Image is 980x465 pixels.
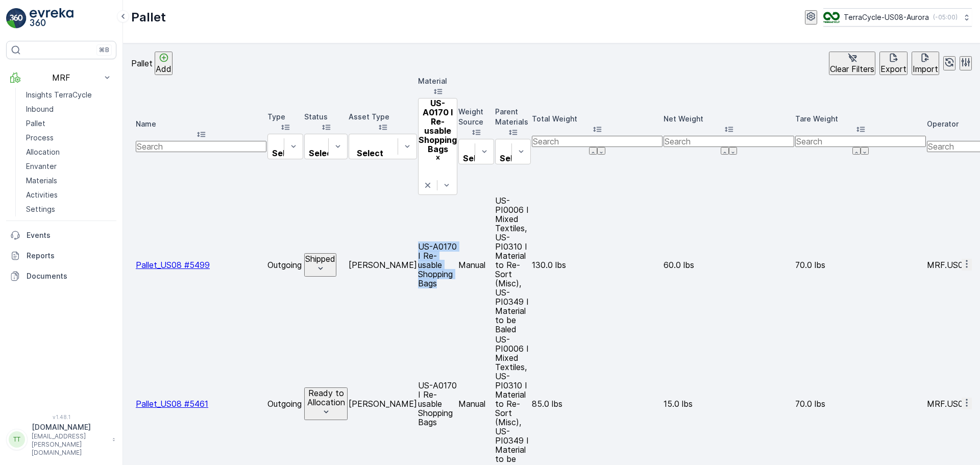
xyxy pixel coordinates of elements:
[27,271,112,281] p: Documents
[532,196,663,334] td: 130.0 lbs
[22,116,116,131] a: Pallet
[22,131,116,145] a: Process
[6,266,116,286] a: Documents
[6,225,116,246] a: Events
[136,260,210,270] a: Pallet_US08 #5499
[349,196,417,334] td: [PERSON_NAME]
[22,102,116,116] a: Inbound
[27,251,112,261] p: Reports
[131,59,153,68] p: Pallet
[532,114,663,124] p: Total Weight
[463,154,489,163] p: Select
[418,196,457,334] td: US-A0170 I Re-usable Shopping Bags
[6,67,116,88] button: MRF
[304,387,348,420] button: Ready to Allocation
[267,112,303,122] p: Type
[26,176,57,186] p: Materials
[419,154,457,163] div: Remove US-A0170 I Re-usable Shopping Bags
[309,149,335,158] p: Select
[305,388,347,407] p: Ready to Allocation
[664,114,794,124] p: Net Weight
[795,136,926,147] input: Search
[27,73,96,82] p: MRF
[30,8,73,29] img: logo_light-DOdMpM7g.png
[32,422,107,432] p: [DOMAIN_NAME]
[349,112,417,122] p: Asset Type
[458,107,494,127] p: Weight Source
[6,246,116,266] a: Reports
[913,64,938,74] p: Import
[155,52,173,75] button: Add
[26,118,45,129] p: Pallet
[844,12,929,22] p: TerraCycle-US08-Aurora
[22,174,116,188] a: Materials
[933,13,958,21] p: ( -05:00 )
[136,141,266,152] input: Search
[267,196,303,334] td: Outgoing
[22,159,116,174] a: Envanter
[131,9,166,26] p: Pallet
[136,119,266,129] p: Name
[495,196,531,334] td: US-PI0006 I Mixed Textiles, US-PI0310 I Material to Re-Sort (Misc), US-PI0349 I Material to be Baled
[304,253,336,277] button: Shipped
[6,414,116,420] span: v 1.48.1
[22,88,116,102] a: Insights TerraCycle
[27,230,112,240] p: Events
[9,431,25,448] div: TT
[22,188,116,202] a: Activities
[26,204,55,214] p: Settings
[26,133,54,143] p: Process
[823,12,840,23] img: image_ci7OI47.png
[22,202,116,216] a: Settings
[136,399,208,409] a: Pallet_US08 #5461
[6,422,116,457] button: TT[DOMAIN_NAME][EMAIL_ADDRESS][PERSON_NAME][DOMAIN_NAME]
[353,149,387,158] p: Select
[664,136,794,147] input: Search
[26,161,57,172] p: Envanter
[830,64,874,74] p: Clear Filters
[305,254,335,263] p: Shipped
[304,112,348,122] p: Status
[32,432,107,457] p: [EMAIL_ADDRESS][PERSON_NAME][DOMAIN_NAME]
[418,76,457,86] p: Material
[795,196,926,334] td: 70.0 lbs
[532,136,663,147] input: Search
[458,196,494,334] td: Manual
[26,190,58,200] p: Activities
[795,114,926,124] p: Tare Weight
[272,149,299,158] p: Select
[500,154,526,163] p: Select
[156,64,171,74] p: Add
[26,147,60,157] p: Allocation
[664,196,794,334] td: 60.0 lbs
[823,8,972,27] button: TerraCycle-US08-Aurora(-05:00)
[829,52,875,75] button: Clear Filters
[6,8,27,29] img: logo
[495,107,531,127] p: Parent Materials
[912,52,939,75] button: Import
[880,64,906,74] p: Export
[26,104,54,114] p: Inbound
[26,90,92,100] p: Insights TerraCycle
[419,99,457,154] div: US-A0170 I Re-usable Shopping Bags
[22,145,116,159] a: Allocation
[99,46,109,54] p: ⌘B
[879,52,908,75] button: Export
